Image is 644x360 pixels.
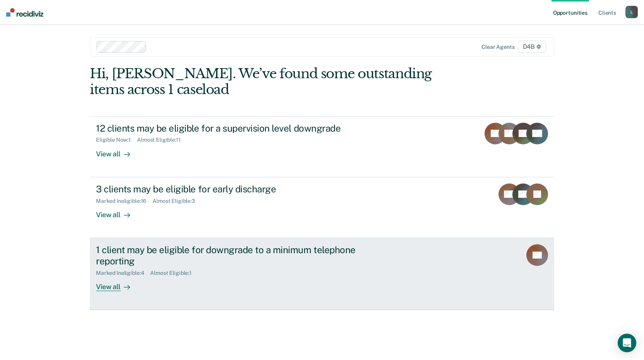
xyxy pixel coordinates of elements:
[90,116,554,177] a: 12 clients may be eligible for a supervision level downgradeEligible Now:1Almost Eligible:11View all
[90,238,554,310] a: 1 client may be eligible for downgrade to a minimum telephone reportingMarked Ineligible:4Almost ...
[6,8,43,17] img: Recidiviz
[152,198,201,204] div: Almost Eligible : 3
[137,137,187,143] div: Almost Eligible : 11
[96,198,152,204] div: Marked Ineligible : 16
[96,183,368,195] div: 3 clients may be eligible for early discharge
[96,270,150,276] div: Marked Ineligible : 4
[96,244,368,267] div: 1 client may be eligible for downgrade to a minimum telephone reporting
[96,276,139,291] div: View all
[481,44,514,50] div: Clear agents
[90,66,461,98] div: Hi, [PERSON_NAME]. We’ve found some outstanding items across 1 caseload
[96,204,139,219] div: View all
[96,123,368,134] div: 12 clients may be eligible for a supervision level downgrade
[96,143,139,158] div: View all
[618,334,636,352] div: Open Intercom Messenger
[96,137,137,143] div: Eligible Now : 1
[150,270,198,276] div: Almost Eligible : 1
[625,6,638,18] button: L
[518,41,546,53] span: D4B
[90,177,554,238] a: 3 clients may be eligible for early dischargeMarked Ineligible:16Almost Eligible:3View all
